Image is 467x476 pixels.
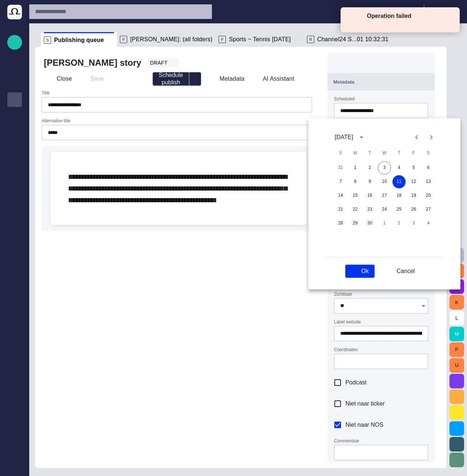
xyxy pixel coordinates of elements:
[367,12,447,20] p: Operation failed
[334,161,347,174] button: 31
[392,175,406,188] button: 11
[378,189,391,202] button: 17
[422,217,435,230] button: 4
[349,189,362,202] button: 15
[392,161,406,174] button: 4
[409,130,424,145] button: Previous month
[334,146,347,161] span: Sunday
[378,175,391,188] button: 10
[378,217,391,230] button: 1
[424,130,438,145] button: Next month
[392,217,406,230] button: 2
[407,146,420,161] span: Friday
[407,203,420,216] button: 26
[363,175,376,188] button: 9
[407,161,420,174] button: 5
[363,189,376,202] button: 16
[334,217,347,230] button: 28
[422,146,435,161] span: Saturday
[422,161,435,174] button: 6
[407,189,420,202] button: 19
[334,189,347,202] button: 14
[380,265,421,278] button: Cancel
[334,203,347,216] button: 21
[349,203,362,216] button: 22
[378,203,391,216] button: 24
[363,161,376,174] button: 2
[334,175,347,188] button: 7
[392,146,406,161] span: Thursday
[349,175,362,188] button: 8
[335,133,353,142] div: [DATE]
[392,189,406,202] button: 18
[355,131,368,143] button: calendar view is open, switch to year view
[378,146,391,161] span: Wednesday
[345,265,375,278] button: Ok
[349,161,362,174] button: 1
[349,217,362,230] button: 29
[363,203,376,216] button: 23
[349,146,362,161] span: Monday
[363,146,376,161] span: Tuesday
[392,203,406,216] button: 25
[378,161,391,174] button: 3
[422,175,435,188] button: 13
[422,189,435,202] button: 20
[407,217,420,230] button: 3
[422,203,435,216] button: 27
[363,217,376,230] button: 30
[407,175,420,188] button: 12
